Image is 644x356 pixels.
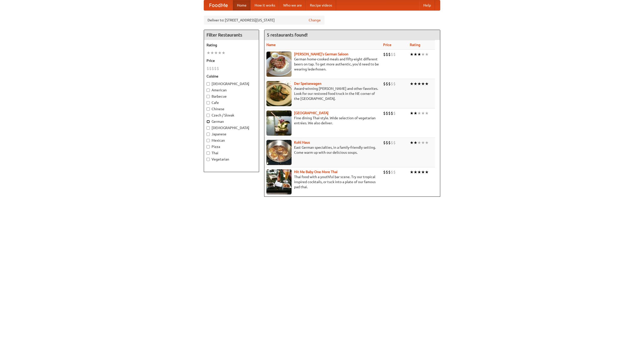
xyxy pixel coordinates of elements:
li: ★ [410,81,414,87]
li: ★ [421,169,425,175]
h5: Rating [207,43,256,48]
li: ★ [425,169,429,175]
li: $ [214,66,217,71]
li: $ [209,66,212,71]
li: $ [393,140,396,145]
li: $ [393,81,396,87]
li: ★ [414,110,417,116]
li: ★ [414,140,417,145]
li: ★ [417,169,421,175]
li: $ [386,81,388,87]
a: Name [266,43,276,47]
li: ★ [421,81,425,87]
label: Cafe [207,100,256,105]
li: $ [207,66,209,71]
input: Thai [207,151,210,155]
a: FoodMe [204,0,233,10]
img: babythai.jpg [266,169,292,194]
li: ★ [207,50,210,56]
li: ★ [425,140,429,145]
label: Chinese [207,106,256,111]
li: ★ [417,110,421,116]
h4: Filter Restaurants [204,30,259,40]
b: Der Speisewagen [294,82,321,86]
li: ★ [210,50,214,56]
a: Help [419,0,435,10]
li: ★ [410,52,414,57]
input: Chinese [207,107,210,111]
label: Japanese [207,132,256,137]
li: $ [386,169,388,175]
li: $ [386,110,388,116]
li: ★ [410,110,414,116]
li: $ [393,52,396,57]
li: ★ [421,52,425,57]
li: ★ [414,52,417,57]
input: Czech / Slovak [207,114,210,117]
a: Home [233,0,251,10]
li: $ [383,110,386,116]
p: Thai food with a youthful bar scene. Try our tropical inspired cocktails, or tuck into a plate of... [266,174,379,189]
input: Japanese [207,133,210,136]
li: $ [386,52,388,57]
input: American [207,89,210,92]
h5: Price [207,58,256,63]
li: ★ [218,50,222,56]
img: speisewagen.jpg [266,81,292,106]
a: Rating [410,43,420,47]
a: Price [383,43,391,47]
input: Barbecue [207,95,210,98]
p: German home-cooked meals and fifty-eight different beers on tap. To get more authentic, you'd nee... [266,57,379,72]
li: $ [383,52,386,57]
li: ★ [414,81,417,87]
input: Cafe [207,101,210,104]
li: $ [391,81,393,87]
li: $ [388,52,391,57]
li: $ [388,81,391,87]
a: Who we are [279,0,306,10]
p: Award-winning [PERSON_NAME] and other favorites. Look for our restored food truck in the NE corne... [266,86,379,101]
div: Deliver to: [STREET_ADDRESS][US_STATE] [204,16,325,25]
a: Recipe videos [306,0,336,10]
li: ★ [417,140,421,145]
li: $ [393,169,396,175]
li: $ [391,52,393,57]
label: [DEMOGRAPHIC_DATA] [207,125,256,130]
a: How it works [251,0,279,10]
li: ★ [421,140,425,145]
label: Mexican [207,138,256,143]
input: Mexican [207,139,210,142]
a: [GEOGRAPHIC_DATA] [294,111,329,115]
li: ★ [214,50,218,56]
p: East German specialties, in a family-friendly setting. Come warm up with our delicious soups. [266,145,379,155]
a: Kohl Haus [294,140,310,144]
li: $ [386,140,388,145]
label: Barbecue [207,94,256,99]
li: $ [391,169,393,175]
li: ★ [425,81,429,87]
ng-pluralize: 5 restaurants found! [267,32,308,37]
li: $ [383,140,386,145]
input: [DEMOGRAPHIC_DATA] [207,82,210,86]
label: Pizza [207,144,256,149]
li: $ [212,66,214,71]
b: [PERSON_NAME]'s German Saloon [294,52,348,56]
img: esthers.jpg [266,52,292,77]
li: $ [217,66,219,71]
label: Vegetarian [207,157,256,162]
li: $ [391,110,393,116]
li: $ [383,81,386,87]
li: $ [391,140,393,145]
label: Thai [207,150,256,155]
li: ★ [410,169,414,175]
li: ★ [425,52,429,57]
b: Hit Me Baby One More Thai [294,170,338,174]
input: [DEMOGRAPHIC_DATA] [207,126,210,130]
a: Change [309,18,321,23]
label: [DEMOGRAPHIC_DATA] [207,81,256,86]
li: ★ [410,140,414,145]
p: Fine dining Thai-style. Wide selection of vegetarian entrées. We also deliver. [266,115,379,126]
label: Czech / Slovak [207,113,256,118]
label: German [207,119,256,124]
